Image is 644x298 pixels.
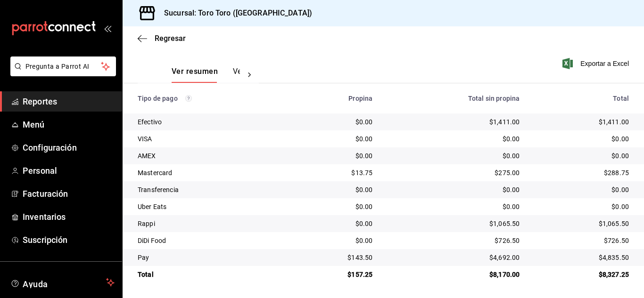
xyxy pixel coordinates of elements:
[535,168,629,177] div: $288.75
[535,151,629,161] div: $0.00
[23,164,115,177] span: Personal
[138,95,284,102] div: Tipo de pago
[23,118,115,131] span: Menú
[535,95,629,102] div: Total
[104,24,111,32] button: open_drawer_menu
[23,187,115,200] span: Facturación
[23,234,115,246] span: Suscripción
[172,67,240,83] div: navigation tabs
[535,253,629,262] div: $4,835.50
[388,117,520,127] div: $1,411.00
[388,236,520,245] div: $726.50
[388,202,520,211] div: $0.00
[299,236,372,245] div: $0.00
[535,270,629,279] div: $8,327.25
[138,151,284,161] div: AMEX
[299,168,372,177] div: $13.75
[388,134,520,144] div: $0.00
[138,219,284,228] div: Rappi
[138,185,284,194] div: Transferencia
[23,141,115,154] span: Configuración
[157,8,312,19] h3: Sucursal: Toro Toro ([GEOGRAPHIC_DATA])
[535,202,629,211] div: $0.00
[233,67,268,83] button: Ver pagos
[299,151,372,161] div: $0.00
[535,117,629,127] div: $1,411.00
[299,219,372,228] div: $0.00
[299,134,372,144] div: $0.00
[535,134,629,144] div: $0.00
[388,253,520,262] div: $4,692.00
[10,56,116,76] button: Pregunta a Parrot AI
[138,34,186,43] button: Regresar
[138,236,284,245] div: DiDi Food
[535,236,629,245] div: $726.50
[299,253,372,262] div: $143.50
[138,270,284,279] div: Total
[138,202,284,211] div: Uber Eats
[299,117,372,127] div: $0.00
[564,58,629,69] button: Exportar a Excel
[7,68,116,78] a: Pregunta a Parrot AI
[388,151,520,161] div: $0.00
[23,277,102,288] span: Ayuda
[155,34,186,43] span: Regresar
[388,168,520,177] div: $275.00
[299,185,372,194] div: $0.00
[299,270,372,279] div: $157.25
[388,185,520,194] div: $0.00
[138,253,284,262] div: Pay
[388,219,520,228] div: $1,065.50
[535,185,629,194] div: $0.00
[535,219,629,228] div: $1,065.50
[299,95,372,102] div: Propina
[138,117,284,127] div: Efectivo
[388,95,520,102] div: Total sin propina
[138,134,284,144] div: VISA
[25,62,101,72] span: Pregunta a Parrot AI
[23,210,115,223] span: Inventarios
[299,202,372,211] div: $0.00
[388,270,520,279] div: $8,170.00
[23,95,115,108] span: Reportes
[138,168,284,177] div: Mastercard
[185,95,192,102] svg: Los pagos realizados con Pay y otras terminales son montos brutos.
[172,67,218,83] button: Ver resumen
